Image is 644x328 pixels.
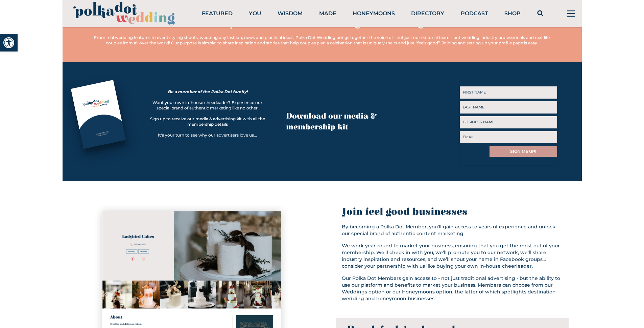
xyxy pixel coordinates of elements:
i: Be a member of the Polka Dot family! [168,89,247,94]
a: Made [319,10,336,17]
a: Featured [202,10,233,17]
div: Join feel good businesses [342,206,564,218]
div: From real wedding features to event styling shoots, wedding day fashion, news and practical ideas... [88,35,555,46]
a: Shop [504,10,521,17]
div: Want your own in-house cheerleader? Experience our special brand of authentic marketing like no o... [137,78,283,165]
a: Honeymoons [353,10,395,17]
input: SIGN ME UP! [490,146,557,157]
input: EMAIL [460,131,557,143]
input: BUSINESS NAME [460,116,557,128]
p: We work year-round to market your business, ensuring that you get the most out of your membership... [342,242,564,269]
a: Wisdom [278,10,303,17]
p: By becoming a Polka Dot Member, you’ll gain access to years of experience and unlock our special ... [342,223,564,237]
div: Download our media & membership kit [286,78,432,165]
input: FIRST NAME [460,86,557,99]
input: LAST NAME [460,101,557,114]
img: PolkaDotWedding.svg [73,2,175,26]
a: You [249,10,261,17]
a: Directory [411,10,444,17]
p: Our Polka Dot Members gain access to - not just traditional advertising - but the ability to use ... [342,275,564,302]
a: Podcast [461,10,488,17]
